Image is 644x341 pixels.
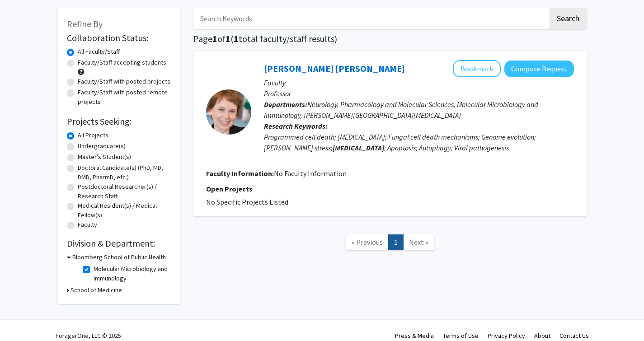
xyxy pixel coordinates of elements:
button: Search [550,8,587,29]
label: Medical Resident(s) / Medical Fellow(s) [78,201,171,220]
label: Master's Student(s) [78,152,131,162]
div: Programmed cell death; [MEDICAL_DATA]; Fungal cell death mechanisms; Genome evolution; [PERSON_NA... [264,131,574,153]
nav: Page navigation [193,225,587,262]
span: « Previous [352,238,383,247]
button: Compose Request to J. Marie Hardwick [504,61,574,77]
a: About [534,332,550,340]
p: Open Projects [206,183,574,194]
span: No Specific Projects Listed [206,197,288,206]
a: Privacy Policy [488,332,525,340]
label: Faculty/Staff with posted projects [78,77,170,86]
iframe: Chat [7,300,38,334]
p: Professor [264,88,574,99]
b: Research Keywords: [264,121,328,131]
p: Faculty [264,77,574,88]
span: 1 [234,33,239,44]
label: Undergraduate(s) [78,141,126,151]
span: Neurology, Pharmacology and Molecular Sciences, Molecular Microbiology and Immunology, [PERSON_NA... [264,100,538,120]
a: Previous Page [346,234,389,250]
label: All Faculty/Staff [78,47,120,56]
h3: School of Medicine [71,285,122,295]
a: Press & Media [395,332,434,340]
b: Departments: [264,100,307,109]
label: Faculty/Staff with posted remote projects [78,88,171,107]
span: No Faculty Information [274,169,347,178]
label: Faculty [78,220,97,229]
label: Doctoral Candidate(s) (PhD, MD, DMD, PharmD, etc.) [78,163,171,182]
label: All Projects [78,131,108,140]
h1: Page of ( total faculty/staff results) [193,33,587,44]
a: Next Page [403,234,434,250]
button: Add J. Marie Hardwick to Bookmarks [453,60,501,77]
span: Refine By [67,18,103,29]
a: [PERSON_NAME] [PERSON_NAME] [264,63,405,74]
h3: Bloomberg School of Public Health [72,252,166,262]
label: Postdoctoral Researcher(s) / Research Staff [78,182,171,201]
h2: Collaboration Status: [67,33,171,43]
h2: Division & Department: [67,238,171,249]
a: Terms of Use [443,332,479,340]
b: [MEDICAL_DATA] [333,143,384,152]
h2: Projects Seeking: [67,116,171,127]
span: 1 [212,33,217,44]
input: Search Keywords [193,8,548,29]
span: 1 [226,33,230,44]
a: Contact Us [559,332,589,340]
span: Next » [409,238,428,247]
label: Molecular Microbiology and Immunology [94,264,169,283]
b: Faculty Information: [206,169,274,178]
a: 1 [388,234,404,250]
label: Faculty/Staff accepting students [78,58,166,67]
